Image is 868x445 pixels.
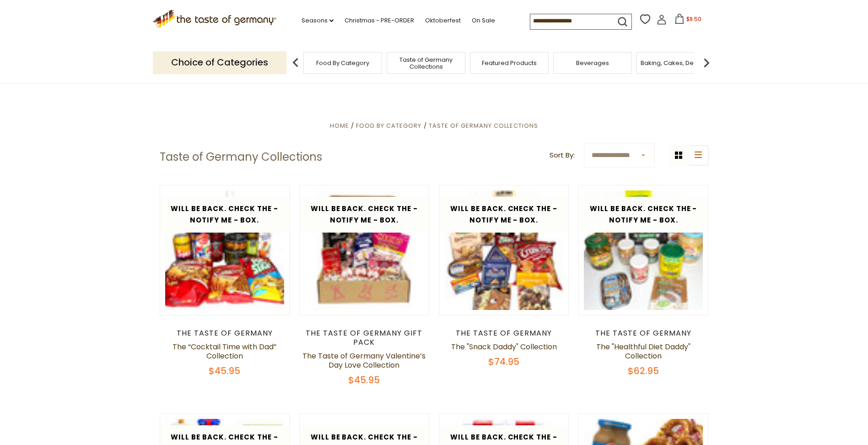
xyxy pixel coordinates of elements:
[160,329,290,338] div: The Taste of Germany
[348,374,380,386] span: $45.95
[209,364,240,377] span: $45.95
[299,329,430,347] div: The Taste of Germany Gift Pack
[302,351,426,370] a: The Taste of Germany Valentine’s Day Love Collection
[641,60,712,66] a: Baking, Cakes, Desserts
[576,60,609,66] a: Beverages
[550,150,575,161] label: Sort By:
[345,16,414,26] a: Christmas - PRE-ORDER
[669,14,707,27] button: $8.50
[579,185,708,315] img: The "Healthful Diet Daddy" Collection
[286,54,305,72] img: previous arrow
[302,16,334,26] a: Seasons
[160,185,290,315] img: The “Cocktail Time with Dad” Collection
[578,329,709,338] div: The Taste of Germany
[429,121,538,130] a: Taste of Germany Collections
[697,54,716,72] img: next arrow
[451,342,557,352] a: The "Snack Daddy" Collection
[356,121,421,130] a: Food By Category
[153,51,286,74] p: Choice of Categories
[439,329,569,338] div: The Taste of Germany
[439,185,569,315] img: The "Snack Daddy" Collection
[472,16,495,26] a: On Sale
[596,342,690,361] a: The "Healthful Diet Daddy" Collection
[330,121,349,130] a: Home
[389,56,463,70] a: Taste of Germany Collections
[686,15,701,23] span: $8.50
[316,60,369,66] a: Food By Category
[488,355,519,368] span: $74.95
[482,60,537,66] a: Featured Products
[300,185,429,315] img: The Taste of Germany Valentine’s Day Love Collection
[173,342,276,361] a: The “Cocktail Time with Dad” Collection
[628,364,659,377] span: $62.95
[160,150,322,164] h1: Taste of Germany Collections
[425,16,461,26] a: Oktoberfest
